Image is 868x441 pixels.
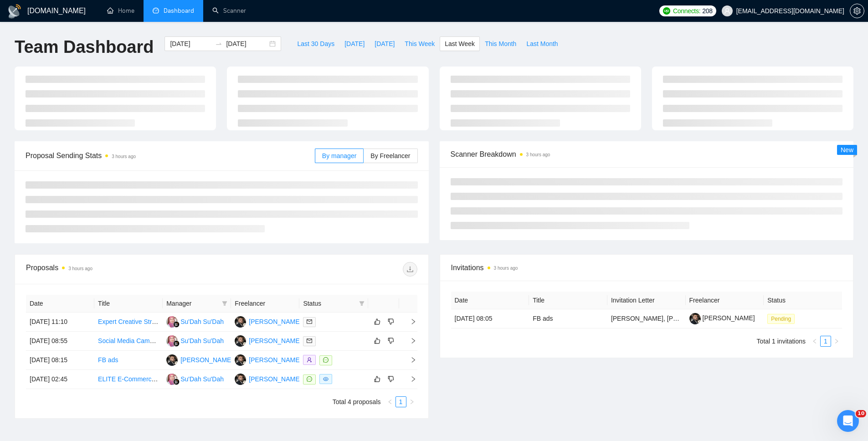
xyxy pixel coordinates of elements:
[249,336,301,346] div: [PERSON_NAME]
[222,301,227,306] span: filter
[403,357,416,363] span: right
[339,36,370,51] button: [DATE]
[220,297,229,310] span: filter
[94,370,163,389] td: ELITE E-Commerce / Dropshipping Ads Editor + Creative
[812,338,817,344] span: left
[173,321,180,328] img: gigradar-bm.png
[173,340,180,347] img: gigradar-bm.png
[235,318,301,325] a: DK[PERSON_NAME]
[166,335,178,347] img: S
[15,36,154,58] h1: Team Dashboard
[94,351,163,370] td: FB ads
[112,154,136,159] time: 3 hours ago
[451,309,529,328] td: [DATE] 08:05
[26,295,94,313] th: Date
[529,309,607,328] td: FB ads
[344,39,365,49] span: [DATE]
[387,399,393,405] span: left
[94,313,163,332] td: Expert Creative Strategist for 7-Figure E-commerce Brand
[372,316,383,327] button: like
[385,396,395,407] li: Previous Page
[406,396,417,407] li: Next Page
[767,314,795,324] span: Pending
[451,149,843,160] span: Scanner Breakdown
[526,152,550,157] time: 3 hours ago
[831,336,842,347] li: Next Page
[166,356,233,363] a: DK[PERSON_NAME]
[235,354,246,366] img: DK
[440,36,480,51] button: Last Week
[215,40,222,47] span: swap-right
[307,338,312,344] span: mail
[235,374,246,385] img: DK
[400,36,440,51] button: This Week
[395,396,406,407] li: 1
[757,336,806,347] li: Total 1 invitations
[702,6,712,16] span: 208
[374,337,380,344] span: like
[323,376,329,382] span: eye
[396,397,406,407] a: 1
[388,375,394,383] span: dislike
[809,336,820,347] button: left
[94,295,163,313] th: Title
[533,315,553,322] a: FB ads
[166,374,178,385] img: S
[372,374,383,385] button: like
[26,262,221,277] div: Proposals
[170,39,211,49] input: Start date
[451,262,842,273] span: Invitations
[445,39,475,49] span: Last Week
[485,39,516,49] span: This Month
[374,318,380,325] span: like
[107,7,134,15] a: homeHome
[374,375,380,383] span: like
[406,396,417,407] button: right
[359,301,365,306] span: filter
[26,150,315,161] span: Proposal Sending Stats
[357,297,366,310] span: filter
[235,316,246,328] img: DK
[307,376,312,382] span: message
[673,6,700,16] span: Connects:
[385,316,396,327] button: dislike
[292,36,339,51] button: Last 30 Days
[98,318,262,325] a: Expert Creative Strategist for 7-Figure E-commerce Brand
[494,266,518,271] time: 3 hours ago
[231,295,299,313] th: Freelancer
[850,7,864,15] a: setting
[249,317,301,327] div: [PERSON_NAME]
[235,356,301,363] a: DK[PERSON_NAME]
[834,338,839,344] span: right
[68,266,92,271] time: 3 hours ago
[249,374,301,384] div: [PERSON_NAME]
[173,379,180,385] img: gigradar-bm.png
[403,338,416,344] span: right
[370,36,400,51] button: [DATE]
[307,357,312,363] span: user-add
[235,335,246,347] img: DK
[26,313,94,332] td: [DATE] 11:10
[388,318,394,325] span: dislike
[689,313,701,324] img: c1cTAUXJILv8DMgId_Yer0ph1tpwIArRRTAJVKVo20jyGXQuqzAC65eKa4sSvbpAQ_
[26,370,94,389] td: [DATE] 02:45
[831,336,842,347] button: right
[166,316,178,328] img: S
[388,337,394,344] span: dislike
[7,4,22,19] img: logo
[166,375,224,382] a: SSu'Dah Su'Dah
[98,375,260,383] a: ELITE E-Commerce / Dropshipping Ads Editor + Creative
[180,374,224,384] div: Su'Dah Su'Dah
[98,356,118,364] a: FB ads
[166,354,178,366] img: DK
[303,298,355,308] span: Status
[235,375,301,382] a: DK[PERSON_NAME]
[820,336,831,347] li: 1
[409,399,415,405] span: right
[607,292,686,309] th: Invitation Letter
[521,36,563,51] button: Last Month
[764,292,842,309] th: Status
[153,7,159,14] span: dashboard
[180,317,224,327] div: Su'Dah Su'Dah
[841,146,853,154] span: New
